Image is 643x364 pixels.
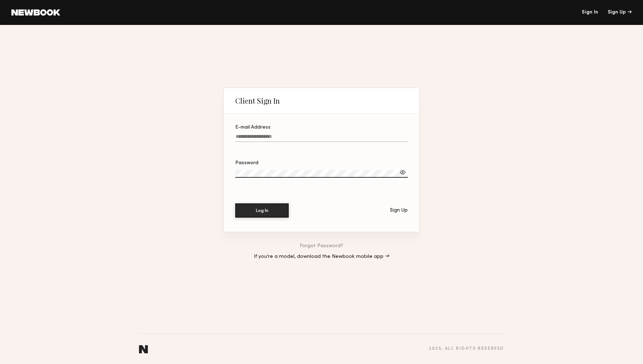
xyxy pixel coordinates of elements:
[254,254,389,259] a: If you’re a model, download the Newbook mobile app →
[608,10,632,15] div: Sign Up
[235,203,289,218] button: Log In
[300,244,343,249] a: Forgot Password?
[235,97,280,105] div: Client Sign In
[235,134,408,142] input: E-mail Address
[235,170,408,178] input: Password
[235,125,408,130] div: E-mail Address
[235,161,408,166] div: Password
[390,208,408,213] div: Sign Up
[429,347,504,351] div: 2025 , all rights reserved
[582,10,598,15] a: Sign In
